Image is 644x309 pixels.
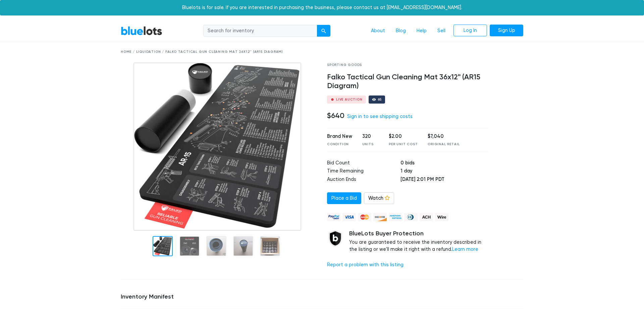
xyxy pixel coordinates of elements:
[347,114,413,119] a: Sign in to see shipping costs
[349,230,489,237] h5: BlueLots Buyer Protection
[349,230,489,253] div: You are guaranteed to receive the inventory described in the listing or we'll make it right with ...
[358,213,371,221] img: mastercard-42073d1d8d11d6635de4c079ffdb20a4f30a903dc55d1612383a1b395dd17f39.png
[327,230,344,247] img: buyer_protection_shield-3b65640a83011c7d3ede35a8e5a80bfdfaa6a97447f0071c1475b91a4b0b3d01.png
[327,73,489,90] h4: Falko Tactical Gun Cleaning Mat 36x12'' (AR15 Diagram)
[400,159,489,168] td: 0 bids
[362,142,379,147] div: Units
[336,98,363,101] div: Live Auction
[362,133,379,140] div: 320
[327,213,340,221] img: paypal_credit-80455e56f6e1299e8d57f40c0dcee7b8cd4ae79b9eccbfc37e2480457ba36de9.png
[121,49,523,54] div: Home / Liquidation / Falko Tactical Gun Cleaning Mat 36x12'' (AR15 Diagram)
[327,176,400,184] td: Auction Ends
[121,293,523,301] h5: Inventory Manifest
[389,133,418,140] div: $2.00
[373,213,387,221] img: discover-82be18ecfda2d062aad2762c1ca80e2d36a4073d45c9e0ffae68cd515fbd3d32.png
[389,213,402,221] img: american_express-ae2a9f97a040b4b41f6397f7637041a5861d5f99d0716c09922aba4e24c8547d.png
[490,25,523,37] a: Sign Up
[378,98,382,101] div: 65
[327,262,404,268] a: Report a problem with this listing
[203,25,317,37] input: Search for inventory
[404,213,418,221] img: diners_club-c48f30131b33b1bb0e5d0e2dbd43a8bea4cb12cb2961413e2f4250e06c020426.png
[453,25,487,37] a: Log In
[428,133,460,140] div: $7,040
[428,142,460,147] div: Original Retail
[411,25,432,37] a: Help
[133,63,301,231] img: 4831ec17-2ad8-4750-aab5-9740054623f0-1676304185.jpg
[435,213,448,221] img: wire-908396882fe19aaaffefbd8e17b12f2f29708bd78693273c0e28e3a24408487f.png
[452,246,478,252] a: Learn more
[389,142,418,147] div: Per Unit Cost
[432,25,451,37] a: Sell
[327,142,352,147] div: Condition
[366,25,390,37] a: About
[400,167,489,176] td: 1 day
[342,213,356,221] img: visa-79caf175f036a155110d1892330093d4c38f53c55c9ec9e2c3a54a56571784bb.png
[400,176,489,184] td: [DATE] 2:01 PM PDT
[327,192,361,204] a: Place a Bid
[327,167,400,176] td: Time Remaining
[327,63,489,68] div: Sporting Goods
[327,133,352,140] div: Brand New
[327,159,400,168] td: Bid Count
[327,111,344,120] h4: $640
[420,213,433,221] img: ach-b7992fed28a4f97f893c574229be66187b9afb3f1a8d16a4691d3d3140a8ab00.png
[390,25,411,37] a: Blog
[121,26,162,36] a: BlueLots
[364,192,394,204] a: Watch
